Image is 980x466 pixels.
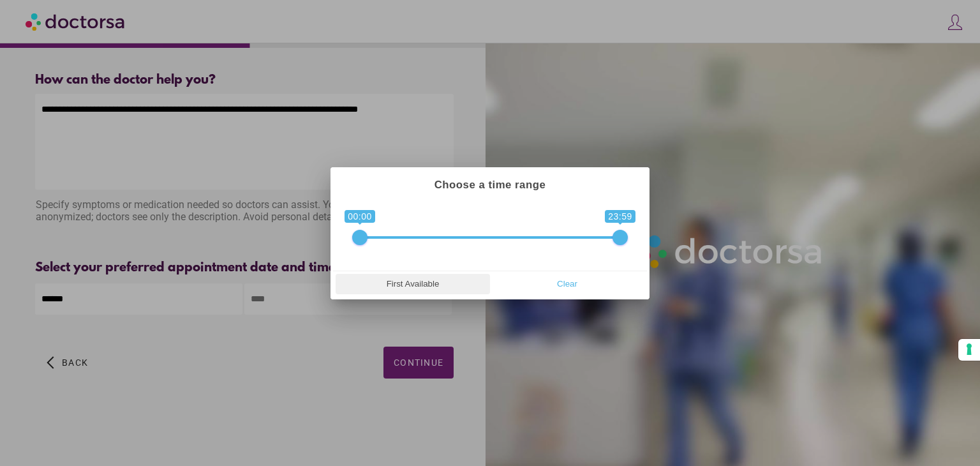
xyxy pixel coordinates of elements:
button: Clear [490,274,644,294]
span: First Available [339,274,486,294]
span: Clear [494,274,641,294]
span: 00:00 [345,210,375,223]
span: 23:59 [605,210,635,223]
button: Your consent preferences for tracking technologies [958,339,980,361]
button: First Available [336,274,490,294]
strong: Choose a time range [434,179,546,191]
